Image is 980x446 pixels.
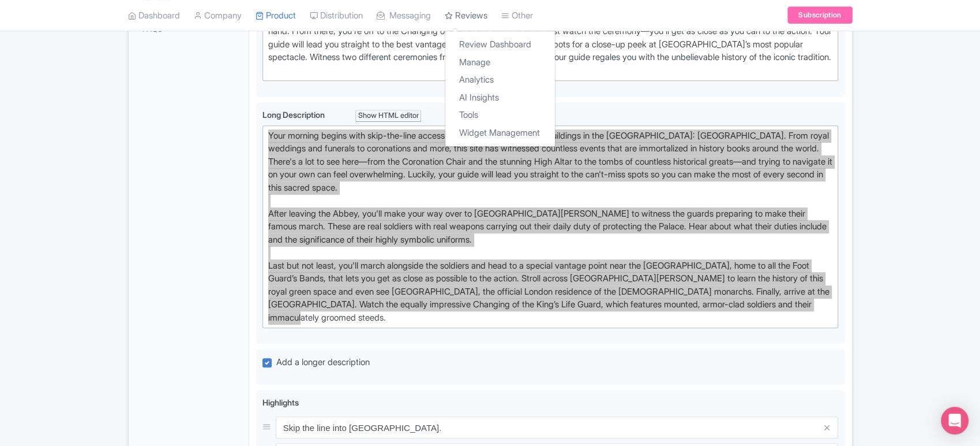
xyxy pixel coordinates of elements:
a: Manage [445,54,555,72]
a: Widget Management [445,124,555,142]
span: Highlights [262,397,299,407]
div: Show HTML editor [355,110,422,122]
a: Review Dashboard [445,36,555,54]
div: Your morning begins with skip-the-line access to one of the most storied buildings in the [GEOGRA... [268,129,833,325]
a: Tools [445,107,555,125]
a: Subscription [787,7,852,24]
div: Open Intercom Messenger [941,407,968,434]
span: Long Description [262,110,326,120]
a: AI Insights [445,89,555,107]
a: Analytics [445,72,555,90]
span: Add a longer description [276,356,370,367]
